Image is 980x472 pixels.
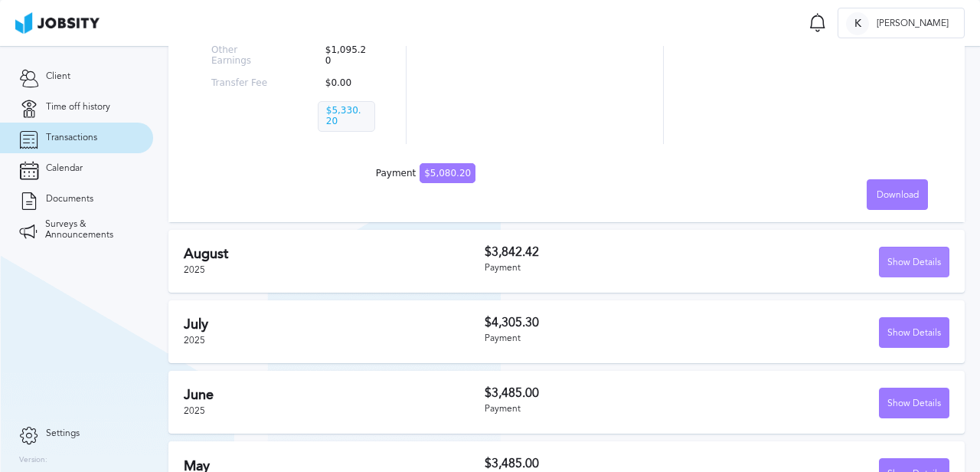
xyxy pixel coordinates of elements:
img: tab_keywords_by_traffic_grey.svg [163,89,175,101]
div: Dominio: [DOMAIN_NAME] [40,40,171,52]
span: Download [877,190,919,201]
span: Documents [46,194,93,205]
img: website_grey.svg [24,40,37,52]
span: [PERSON_NAME] [869,18,956,29]
p: $0.00 [318,78,375,89]
span: 2025 [184,335,205,346]
h2: July [184,316,485,333]
button: Show Details [879,317,949,348]
img: logo_orange.svg [24,25,37,37]
img: tab_domain_overview_orange.svg [64,89,76,101]
p: $1,095.20 [318,45,375,67]
span: $5,080.20 [420,163,475,183]
button: K[PERSON_NAME] [838,8,965,38]
p: $5,330.20 [318,101,375,132]
img: ab4bad089aa723f57921c736e9817d99.png [15,12,100,34]
span: 2025 [184,264,205,275]
div: Dominio [80,90,117,100]
p: Other Earnings [211,45,269,67]
div: Payment [376,169,475,179]
span: Surveys & Announcements [45,219,134,241]
span: 2025 [184,405,205,416]
h3: $3,485.00 [485,386,717,400]
h3: $3,485.00 [485,457,717,470]
div: v 4.0.25 [43,25,75,37]
h3: $4,305.30 [485,316,717,329]
span: Transactions [46,133,97,143]
div: Show Details [880,247,949,278]
span: Time off history [46,102,110,113]
span: Calendar [46,163,83,174]
div: Payment [485,404,717,415]
button: Download [867,179,928,210]
div: Payment [485,333,717,344]
div: Show Details [880,388,949,419]
div: Palabras clave [180,90,243,100]
div: K [846,12,869,35]
h2: August [184,246,485,262]
label: Version: [19,456,47,465]
span: Settings [46,428,80,439]
h3: $3,842.42 [485,245,717,259]
span: Client [46,71,70,82]
p: Transfer Fee [211,78,269,89]
h2: June [184,387,485,403]
button: Show Details [879,247,949,277]
div: Payment [485,263,717,274]
div: Show Details [880,318,949,349]
button: Show Details [879,388,949,418]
